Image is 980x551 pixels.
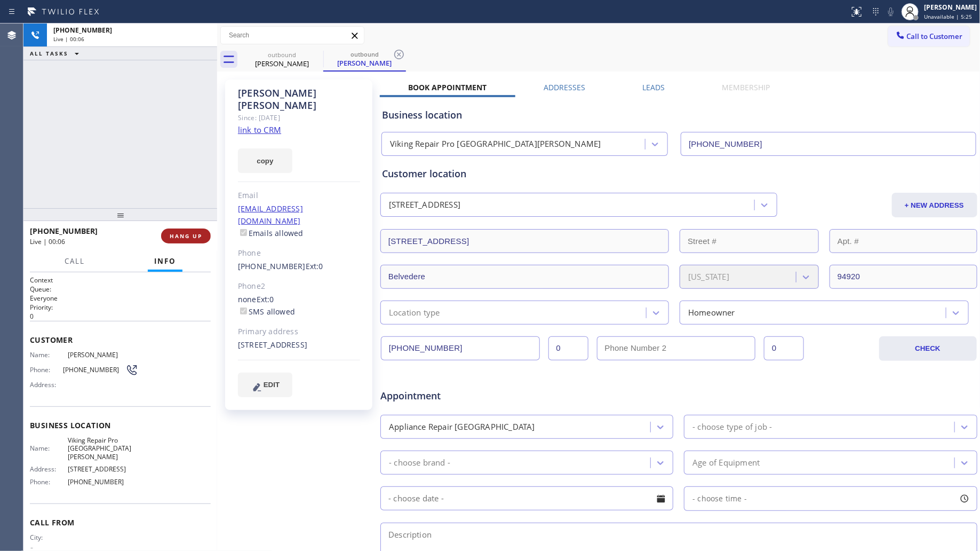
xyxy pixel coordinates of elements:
input: Phone Number [381,336,540,360]
div: Since: [DATE] [238,112,360,124]
input: City [380,265,669,289]
span: Customer [30,335,211,345]
a: link to CRM [238,124,281,135]
span: Name: [30,351,68,359]
div: [STREET_ADDRESS] [389,199,460,211]
div: Location type [389,306,440,319]
input: Street # [680,229,819,253]
input: Emails allowed [240,229,247,236]
div: Phone [238,247,360,259]
span: Live | 00:06 [30,237,65,246]
div: Viking Repair Pro [GEOGRAPHIC_DATA][PERSON_NAME] [390,138,601,151]
span: ALL TASKS [30,50,68,57]
input: - choose date - [380,486,673,510]
span: [PHONE_NUMBER] [53,26,112,35]
label: Book Appointment [408,82,487,92]
label: Membership [722,82,770,92]
span: [PHONE_NUMBER] [68,478,139,486]
span: Phone: [30,478,68,486]
span: Ext: 0 [306,261,323,271]
span: Info [154,256,176,266]
button: Info [148,251,182,272]
div: Customer location [382,167,976,181]
span: EDIT [264,381,280,389]
span: - choose time - [692,493,747,503]
span: Appointment [380,389,578,403]
div: Email [238,190,360,202]
button: copy [238,148,292,173]
span: [STREET_ADDRESS] [68,465,139,473]
button: ALL TASKS [23,47,90,60]
div: Primary address [238,326,360,338]
span: Ext: 0 [257,294,274,304]
div: Phone2 [238,280,360,293]
span: Live | 00:06 [53,35,84,43]
button: Call to Customer [888,26,970,46]
div: - choose brand - [389,456,450,469]
div: outbound [324,50,405,58]
span: Call to Customer [907,32,963,41]
span: Address: [30,465,68,473]
h2: Queue: [30,285,211,294]
div: [PERSON_NAME] [324,58,405,68]
a: [EMAIL_ADDRESS][DOMAIN_NAME] [238,203,303,226]
div: [STREET_ADDRESS] [238,339,360,351]
span: Business location [30,420,211,430]
button: CHECK [879,336,977,361]
span: Phone: [30,366,63,374]
div: Ryan McDonald [242,48,322,72]
h1: Context [30,275,211,285]
h2: Priority: [30,303,211,312]
input: Search [221,27,364,44]
div: Homeowner [688,306,735,319]
button: Call [58,251,91,272]
input: ZIP [830,265,977,289]
input: Address [380,229,669,253]
div: outbound [242,51,322,59]
input: Ext. 2 [764,336,804,360]
label: Leads [642,82,665,92]
input: Phone Number 2 [597,336,756,360]
div: Age of Equipment [692,456,760,469]
div: Appliance Repair [GEOGRAPHIC_DATA] [389,421,535,433]
span: Unavailable | 5:25 [924,13,972,20]
div: [PERSON_NAME] [242,59,322,68]
span: Viking Repair Pro [GEOGRAPHIC_DATA][PERSON_NAME] [68,436,139,461]
span: Name: [30,444,68,452]
span: Call From [30,517,211,528]
button: Mute [883,4,898,19]
div: Ryan McDonald [324,48,405,70]
div: none [238,294,360,318]
label: Addresses [544,82,585,92]
input: Phone Number [681,132,976,156]
span: HANG UP [170,232,202,240]
span: [PERSON_NAME] [68,351,139,359]
span: Call [65,256,85,266]
div: [PERSON_NAME] [924,3,977,12]
button: HANG UP [161,229,211,243]
p: Everyone [30,294,211,303]
input: Ext. [548,336,588,360]
label: Emails allowed [238,228,304,238]
span: City: [30,533,68,541]
a: [PHONE_NUMBER] [238,261,306,271]
button: + NEW ADDRESS [892,193,977,217]
button: EDIT [238,373,292,397]
div: Business location [382,108,976,122]
label: SMS allowed [238,306,295,317]
div: - choose type of job - [692,421,772,433]
span: [PHONE_NUMBER] [30,226,98,236]
p: 0 [30,312,211,321]
span: [PHONE_NUMBER] [63,366,125,374]
input: Apt. # [830,229,977,253]
input: SMS allowed [240,308,247,314]
div: [PERSON_NAME] [PERSON_NAME] [238,87,360,112]
span: Address: [30,381,68,389]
